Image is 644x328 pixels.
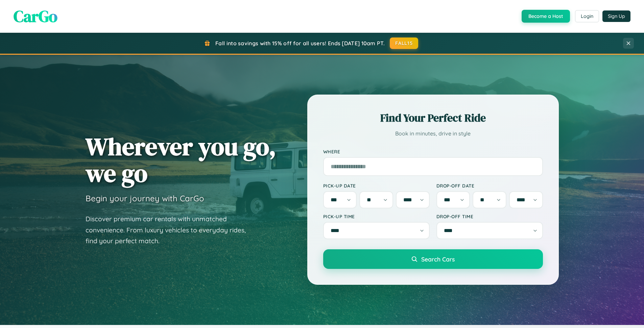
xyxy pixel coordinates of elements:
[323,129,543,138] p: Book in minutes, drive in style
[421,255,455,263] span: Search Cars
[575,10,599,22] button: Login
[323,249,543,269] button: Search Cars
[323,149,543,154] label: Where
[86,213,255,247] p: Discover premium car rentals with unmatched convenience. From luxury vehicles to everyday rides, ...
[436,213,543,219] label: Drop-off Time
[86,193,204,203] h3: Begin your journey with CarGo
[602,10,630,22] button: Sign Up
[86,133,276,186] h1: Wherever you go, we go
[215,40,385,47] span: Fall into savings with 15% off for all users! Ends [DATE] 10am PT.
[390,37,418,49] button: FALL15
[522,10,570,23] button: Become a Host
[436,183,543,188] label: Drop-off Date
[323,213,430,219] label: Pick-up Time
[323,110,543,125] h2: Find Your Perfect Ride
[14,5,57,27] span: CarGo
[323,183,430,188] label: Pick-up Date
